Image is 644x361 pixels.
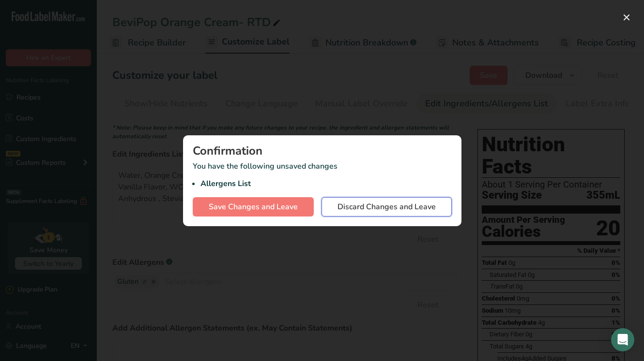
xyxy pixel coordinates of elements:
div: Open Intercom Messenger [611,328,634,351]
li: Allergens List [200,178,452,189]
button: Discard Changes and Leave [322,197,452,217]
div: Confirmation [193,145,452,157]
span: Save Changes and Leave [209,201,298,213]
span: Discard Changes and Leave [337,201,436,213]
p: You have the following unsaved changes [193,160,452,189]
button: Save Changes and Leave [193,197,314,217]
